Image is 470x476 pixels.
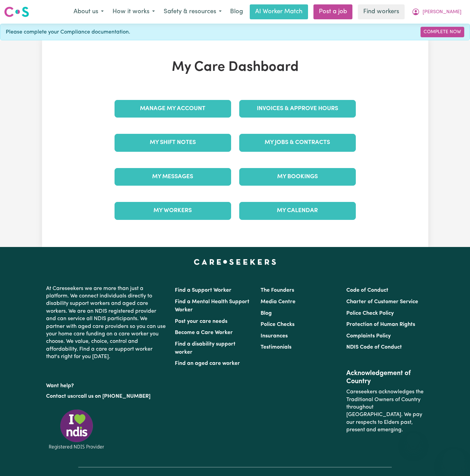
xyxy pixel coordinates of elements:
[194,259,276,265] a: Careseekers home page
[346,386,424,436] p: Careseekers acknowledges the Traditional Owners of Country throughout [GEOGRAPHIC_DATA]. We pay o...
[46,282,167,364] p: At Careseekers we are more than just a platform. We connect individuals directly to disability su...
[346,345,402,350] a: NDIS Code of Conduct
[346,333,391,339] a: Complaints Policy
[4,4,29,20] a: Careseekers logo
[346,369,424,386] h2: Acknowledgement of Country
[226,4,247,19] a: Blog
[346,288,388,293] a: Code of Conduct
[46,394,73,399] a: Contact us
[313,4,352,19] a: Post a job
[46,408,107,451] img: Registered NDIS provider
[423,8,462,16] span: [PERSON_NAME]
[261,299,295,305] a: Media Centre
[46,379,167,390] p: Want help?
[346,322,415,327] a: Protection of Human Rights
[261,333,288,339] a: Insurances
[175,319,227,324] a: Post your care needs
[239,202,356,220] a: My Calendar
[346,299,418,305] a: Charter of Customer Service
[358,4,405,19] a: Find workers
[115,100,231,118] a: Manage My Account
[261,311,272,316] a: Blog
[175,288,231,293] a: Find a Support Worker
[69,5,108,19] button: About us
[115,134,231,151] a: My Shift Notes
[175,299,249,313] a: Find a Mental Health Support Worker
[421,27,464,37] a: Complete Now
[115,168,231,186] a: My Messages
[346,311,394,316] a: Police Check Policy
[6,28,130,36] span: Please complete your Compliance documentation.
[78,394,150,399] a: call us on [PHONE_NUMBER]
[261,345,291,350] a: Testimonials
[46,390,167,403] p: or
[261,322,294,327] a: Police Checks
[4,6,29,18] img: Careseekers logo
[159,5,226,19] button: Safety & resources
[407,433,420,446] iframe: Close message
[239,100,356,118] a: Invoices & Approve Hours
[175,342,236,355] a: Find a disability support worker
[250,4,308,19] a: AI Worker Match
[239,134,356,151] a: My Jobs & Contracts
[108,5,159,19] button: How it works
[261,288,294,293] a: The Founders
[175,361,240,366] a: Find an aged care worker
[115,202,231,220] a: My Workers
[407,5,466,19] button: My Account
[110,59,360,76] h1: My Care Dashboard
[175,330,233,335] a: Become a Care Worker
[443,449,465,471] iframe: Button to launch messaging window
[239,168,356,186] a: My Bookings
